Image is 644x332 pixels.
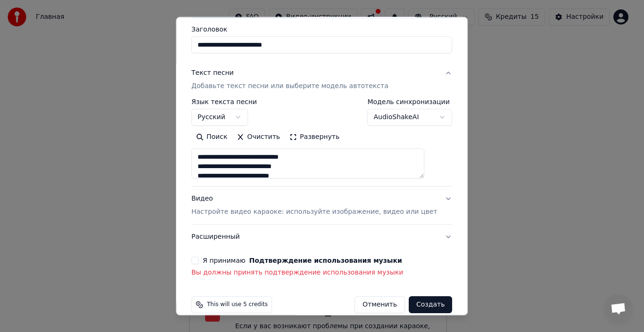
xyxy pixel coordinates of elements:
[409,296,452,313] button: Создать
[191,68,234,78] div: Текст песни
[191,268,452,277] p: Вы должны принять подтверждение использования музыки
[249,257,402,264] button: Я принимаю
[232,130,285,145] button: Очистить
[191,130,232,145] button: Поиск
[191,194,437,217] div: Видео
[191,61,452,98] button: Текст песниДобавьте текст песни или выберите модель автотекста
[368,98,453,105] label: Модель синхронизации
[191,207,437,217] p: Настройте видео караоке: используйте изображение, видео или цвет
[355,296,405,313] button: Отменить
[191,98,452,186] div: Текст песниДобавьте текст песни или выберите модель автотекста
[191,81,388,91] p: Добавьте текст песни или выберите модель автотекста
[191,98,257,105] label: Язык текста песни
[191,26,452,32] label: Заголовок
[203,257,402,264] label: Я принимаю
[191,225,452,249] button: Расширенный
[191,186,452,224] button: ВидеоНастройте видео караоке: используйте изображение, видео или цвет
[285,130,344,145] button: Развернуть
[207,301,268,308] span: This will use 5 credits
